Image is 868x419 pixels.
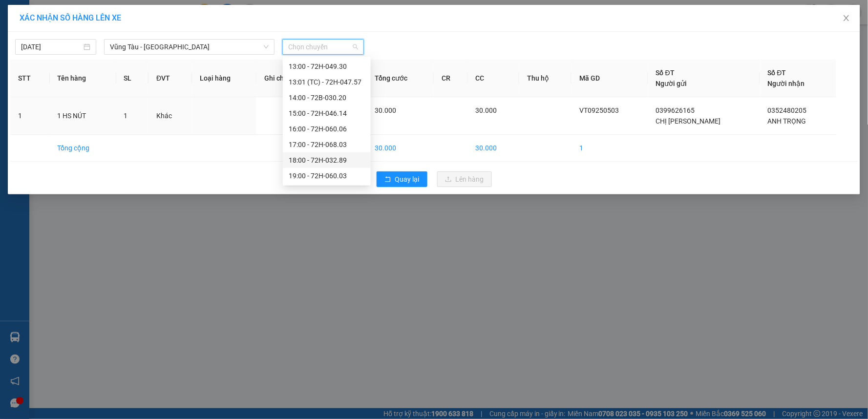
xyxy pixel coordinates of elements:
[572,60,648,97] th: Mã GD
[656,69,675,77] span: Số ĐT
[50,60,116,97] th: Tên hàng
[377,171,427,187] button: rollbackQuay lại
[468,135,519,162] td: 30.000
[21,42,82,52] input: 15/09/2025
[107,69,154,86] span: VPNVT
[768,117,806,125] span: ANH TRỌNG
[833,5,860,32] button: Close
[519,60,572,97] th: Thu hộ
[289,61,365,72] div: 13:00 - 72H-049.30
[8,32,86,55] div: CHỊ [PERSON_NAME]
[289,92,365,103] div: 14:00 - 72B-030.20
[289,170,365,181] div: 19:00 - 72H-060.03
[50,97,116,135] td: 1 HS NÚT
[10,97,50,135] td: 1
[50,135,116,162] td: Tổng cộng
[289,139,365,150] div: 17:00 - 72H-068.03
[395,174,420,185] span: Quay lại
[8,9,23,20] span: Gửi:
[437,171,492,187] button: uploadLên hàng
[384,176,391,184] span: rollback
[116,60,149,97] th: SL
[93,8,172,43] div: VP 184 [PERSON_NAME] - HCM
[656,80,687,87] span: Người gửi
[656,106,695,114] span: 0399626165
[8,8,86,32] div: VP 108 [PERSON_NAME]
[256,60,311,97] th: Ghi chú
[8,55,86,69] div: 0399626165
[367,135,434,162] td: 30.000
[93,55,172,69] div: 0352480205
[192,60,256,97] th: Loại hàng
[468,60,519,97] th: CC
[124,112,128,120] span: 1
[148,60,192,97] th: ĐVT
[289,108,365,119] div: 15:00 - 72H-046.14
[768,106,807,114] span: 0352480205
[367,60,434,97] th: Tổng cước
[656,117,721,125] span: CHỊ [PERSON_NAME]
[20,13,121,22] span: XÁC NHẬN SỐ HÀNG LÊN XE
[288,40,358,54] span: Chọn chuyến
[375,106,396,114] span: 30.000
[289,77,365,87] div: 13:01 (TC) - 72H-047.57
[768,80,805,87] span: Người nhận
[289,124,365,134] div: 16:00 - 72H-060.06
[289,155,365,166] div: 18:00 - 72H-032.89
[110,40,269,54] span: Vũng Tàu - Sân Bay
[572,135,648,162] td: 1
[434,60,467,97] th: CR
[843,14,850,22] span: close
[148,97,192,135] td: Khác
[768,69,786,77] span: Số ĐT
[476,106,497,114] span: 30.000
[93,43,172,55] div: ANH TRỌNG
[10,60,50,97] th: STT
[579,106,619,114] span: VT09250503
[93,9,117,20] span: Nhận:
[263,44,269,50] span: down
